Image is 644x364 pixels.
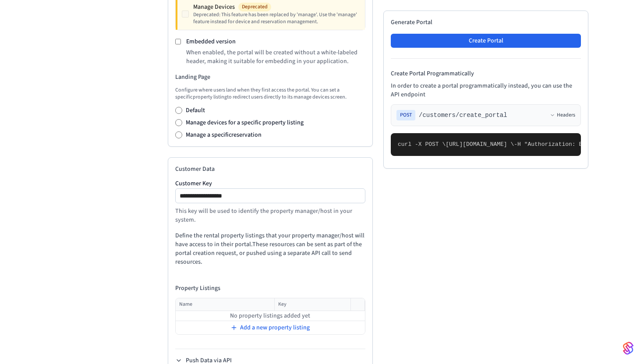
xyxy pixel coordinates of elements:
[175,231,365,266] p: Define the rental property listings that your property manager/host will have access to in their ...
[186,48,365,66] p: When enabled, the portal will be created without a white-labeled header, making it suitable for e...
[175,165,365,173] h2: Customer Data
[186,37,236,46] label: Embedded version
[175,87,365,101] p: Configure where users land when they first access the portal. You can set a specific property lis...
[550,112,575,119] button: Headers
[391,34,581,48] button: Create Portal
[175,73,365,81] h3: Landing Page
[175,284,365,293] h4: Property Listings
[175,207,365,224] p: This key will be used to identify the property manager/host in your system.
[623,341,633,355] img: SeamLogoGradient.69752ec5.svg
[398,141,446,148] span: curl -X POST \
[274,298,350,311] th: Key
[175,180,365,187] label: Customer Key
[186,118,304,127] label: Manage devices for a specific property listing
[238,3,271,11] span: Deprecated
[240,323,310,332] span: Add a new property listing
[186,131,262,139] label: Manage a specific reservation
[391,81,581,99] p: In order to create a portal programmatically instead, you can use the API endpoint
[419,111,507,120] span: /customers/create_portal
[391,18,581,27] h2: Generate Portal
[193,11,361,25] div: Deprecated: This feature has been replaced by 'manage'. Use the 'manage' feature instead for devi...
[446,141,514,148] span: [URL][DOMAIN_NAME] \
[176,311,365,321] td: No property listings added yet
[396,110,415,120] span: POST
[193,3,361,11] div: Manage Devices
[186,106,205,115] label: Default
[391,69,581,78] h4: Create Portal Programmatically
[176,298,274,311] th: Name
